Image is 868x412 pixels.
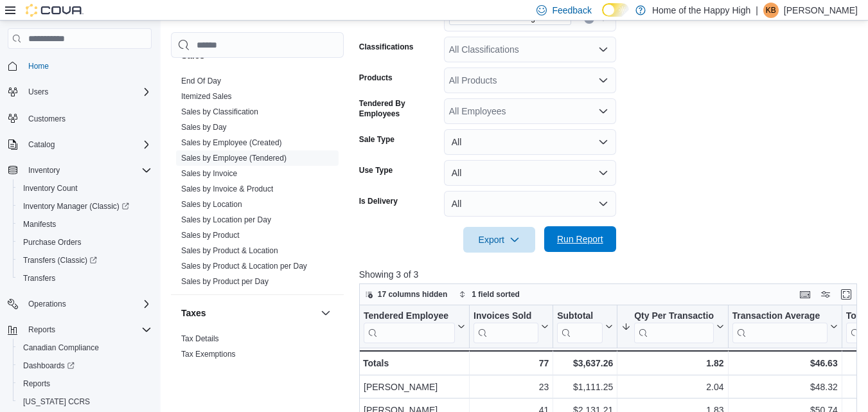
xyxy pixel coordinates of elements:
[13,197,157,215] a: Inventory Manager (Classic)
[598,106,608,116] button: Open list of options
[181,307,315,319] button: Taxes
[28,299,66,309] span: Operations
[18,253,152,268] span: Transfers (Classic)
[3,109,157,127] button: Customers
[474,310,538,323] div: Invoices Sold
[838,287,854,302] button: Enter fullscreen
[181,277,269,286] a: Sales by Product per Day
[181,154,287,163] a: Sales by Employee (Tendered)
[181,76,221,86] span: End Of Day
[3,295,157,313] button: Operations
[181,246,278,256] span: Sales by Product & Location
[23,397,90,407] span: [US_STATE] CCRS
[18,253,102,268] a: Transfers (Classic)
[797,287,813,302] button: Keyboard shortcuts
[359,73,393,83] label: Products
[3,161,157,179] button: Inventory
[23,163,65,178] button: Inventory
[28,61,49,71] span: Home
[181,153,287,163] span: Sales by Employee (Tendered)
[652,3,750,18] p: Home of the Happy High
[181,184,273,194] span: Sales by Invoice & Product
[732,310,837,343] button: Transaction Average
[23,58,152,74] span: Home
[363,355,465,371] div: Totals
[557,355,613,371] div: $3,637.26
[557,310,603,323] div: Subtotal
[364,379,465,395] div: [PERSON_NAME]
[23,343,99,353] span: Canadian Compliance
[23,219,56,229] span: Manifests
[23,379,50,389] span: Reports
[364,310,465,343] button: Tendered Employee
[18,358,80,373] a: Dashboards
[359,196,398,206] label: Is Delivery
[359,134,394,145] label: Sale Type
[598,75,608,85] button: Open list of options
[13,269,157,287] button: Transfers
[18,199,152,214] span: Inventory Manager (Classic)
[621,379,723,395] div: 2.04
[23,183,78,193] span: Inventory Count
[18,271,60,286] a: Transfers
[359,98,439,119] label: Tendered By Employees
[732,379,837,395] div: $48.32
[181,76,221,85] a: End Of Day
[181,334,219,344] span: Tax Details
[23,84,53,100] button: Users
[732,355,837,371] div: $46.63
[18,235,152,250] span: Purchase Orders
[3,136,157,154] button: Catalog
[23,58,54,74] a: Home
[359,268,862,281] p: Showing 3 of 3
[181,262,307,271] a: Sales by Product & Location per Day
[28,114,66,124] span: Customers
[732,310,827,323] div: Transaction Average
[13,179,157,197] button: Inventory Count
[181,307,206,319] h3: Taxes
[18,199,134,214] a: Inventory Manager (Classic)
[360,287,453,302] button: 17 columns hidden
[23,273,55,283] span: Transfers
[359,42,414,52] label: Classifications
[552,4,591,17] span: Feedback
[181,122,227,132] span: Sales by Day
[28,139,55,150] span: Catalog
[23,361,75,371] span: Dashboards
[18,181,83,196] a: Inventory Count
[454,287,525,302] button: 1 field sorted
[181,261,307,271] span: Sales by Product & Location per Day
[26,4,84,17] img: Cova
[3,57,157,75] button: Home
[23,255,97,265] span: Transfers (Classic)
[18,340,104,355] a: Canadian Compliance
[474,379,549,395] div: 23
[557,310,613,343] button: Subtotal
[181,199,242,210] span: Sales by Location
[28,325,55,335] span: Reports
[13,393,157,411] button: [US_STATE] CCRS
[621,355,723,371] div: 1.82
[181,169,237,178] a: Sales by Invoice
[181,349,236,359] span: Tax Exemptions
[544,226,616,252] button: Run Report
[181,215,271,225] span: Sales by Location per Day
[784,3,858,18] p: [PERSON_NAME]
[474,310,549,343] button: Invoices Sold
[364,310,455,343] div: Tendered Employee
[181,168,237,179] span: Sales by Invoice
[474,355,549,371] div: 77
[23,137,152,152] span: Catalog
[23,111,71,127] a: Customers
[557,310,603,343] div: Subtotal
[181,91,232,102] span: Itemized Sales
[23,110,152,126] span: Customers
[318,305,333,321] button: Taxes
[13,375,157,393] button: Reports
[13,233,157,251] button: Purchase Orders
[181,107,258,117] span: Sales by Classification
[181,230,240,240] span: Sales by Product
[463,227,535,253] button: Export
[18,376,55,391] a: Reports
[359,165,393,175] label: Use Type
